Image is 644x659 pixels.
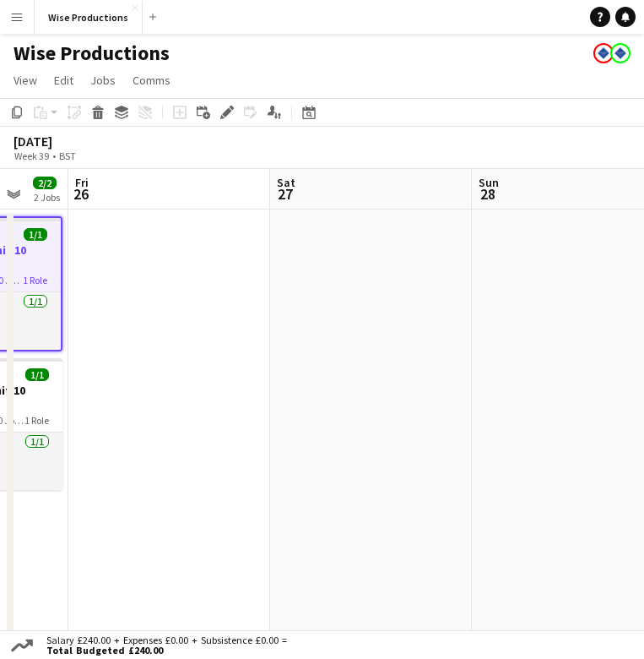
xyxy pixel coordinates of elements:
div: Salary £240.00 + Expenses £0.00 + Subsistence £0.00 = [36,635,290,656]
div: BST [59,150,76,162]
span: 2/2 [33,177,57,189]
span: Edit [54,73,73,88]
a: Comms [126,69,177,91]
span: 28 [476,184,499,204]
app-user-avatar: Paul Harris [593,43,614,63]
span: 1 Role [24,414,49,427]
span: Sat [277,175,295,190]
span: 1/1 [24,228,47,241]
a: Jobs [84,69,122,91]
span: Comms [133,73,170,88]
app-user-avatar: Paul Harris [610,43,630,63]
span: 26 [73,184,89,204]
a: Edit [47,69,80,91]
span: Week 39 [10,150,52,162]
h1: Wise Productions [14,41,170,66]
a: View [7,69,44,91]
span: Sun [479,175,499,190]
span: Total Budgeted £240.00 [46,645,287,656]
div: 2 Jobs [34,191,60,204]
span: View [14,73,37,88]
span: 1 Role [23,274,47,286]
button: Wise Productions [35,1,143,34]
span: Jobs [90,73,116,88]
span: Fri [75,175,89,190]
span: 27 [274,184,295,204]
span: 1/1 [25,368,49,381]
div: [DATE] [14,133,115,150]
